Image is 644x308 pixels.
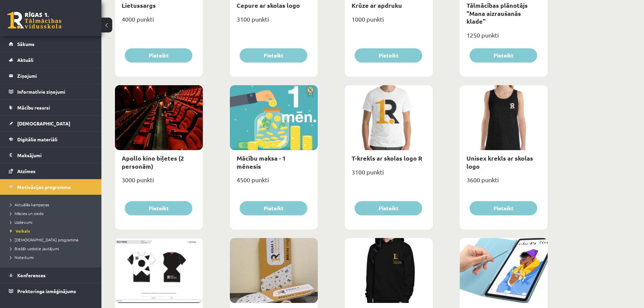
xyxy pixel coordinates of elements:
[460,174,548,191] div: 3600 punkti
[17,57,33,63] span: Aktuāli
[230,14,318,30] div: 3100 punkti
[345,166,433,183] div: 3100 punkti
[10,202,49,207] span: Aktuālās kampaņas
[10,228,95,234] a: Veikals
[7,12,62,29] a: Rīgas 1. Tālmācības vidusskola
[470,201,537,215] button: Pieteikt
[17,136,57,142] span: Digitālie materiāli
[17,184,71,190] span: Motivācijas programma
[470,48,537,63] button: Pieteikt
[230,174,318,191] div: 4500 punkti
[352,154,422,162] a: T-krekls ar skolas logo R
[17,120,70,126] span: [DEMOGRAPHIC_DATA]
[9,68,93,84] a: Ziņojumi
[10,211,44,216] span: Mācies un ziedo
[10,237,95,243] a: [DEMOGRAPHIC_DATA] programma
[460,29,548,46] div: 1250 punkti
[10,219,95,225] a: Uzdevumi
[122,154,184,170] a: Apollo kino biļetes (2 personām)
[17,147,93,163] legend: Maksājumi
[10,210,95,216] a: Mācies un ziedo
[17,168,35,174] span: Atzīmes
[17,68,93,84] legend: Ziņojumi
[345,14,433,30] div: 1000 punkti
[240,48,307,63] button: Pieteikt
[9,36,93,52] a: Sākums
[9,163,93,179] a: Atzīmes
[122,1,156,9] a: Lietussargs
[115,14,203,30] div: 4000 punkti
[10,246,59,251] span: Biežāk uzdotie jautājumi
[10,237,78,242] span: [DEMOGRAPHIC_DATA] programma
[237,1,300,9] a: Cepure ar skolas logo
[10,202,95,208] a: Aktuālās kampaņas
[467,154,533,170] a: Unisex krekls ar skolas logo
[125,201,192,215] button: Pieteikt
[17,272,46,278] span: Konferences
[9,100,93,115] a: Mācību resursi
[17,84,93,99] legend: Informatīvie ziņojumi
[237,154,286,170] a: Mācību maksa - 1 mēnesis
[10,228,30,234] span: Veikals
[17,104,50,111] span: Mācību resursi
[10,245,95,252] a: Biežāk uzdotie jautājumi
[240,201,307,215] button: Pieteikt
[115,174,203,191] div: 3000 punkti
[9,52,93,68] a: Aktuāli
[9,267,93,283] a: Konferences
[10,219,32,225] span: Uzdevumi
[355,201,422,215] button: Pieteikt
[9,84,93,99] a: Informatīvie ziņojumi
[467,1,528,25] a: Tālmācības plānotājs "Mana aizraušanās klade"
[17,288,76,294] span: Proktoringa izmēģinājums
[355,48,422,63] button: Pieteikt
[9,179,93,195] a: Motivācijas programma
[352,1,402,9] a: Krūze ar apdruku
[303,85,318,97] img: Atlaide
[17,41,34,47] span: Sākums
[10,255,34,260] span: Noteikumi
[9,283,93,299] a: Proktoringa izmēģinājums
[9,132,93,147] a: Digitālie materiāli
[9,116,93,131] a: [DEMOGRAPHIC_DATA]
[125,48,192,63] button: Pieteikt
[10,254,95,260] a: Noteikumi
[9,147,93,163] a: Maksājumi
